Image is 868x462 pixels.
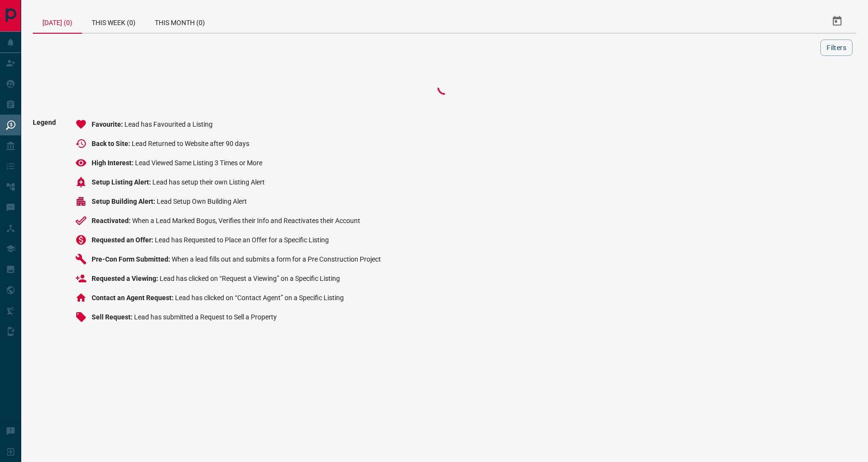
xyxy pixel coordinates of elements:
div: [DATE] (0) [33,10,82,34]
span: Lead has clicked on “Contact Agent” on a Specific Listing [175,294,344,302]
span: When a Lead Marked Bogus, Verifies their Info and Reactivates their Account [132,217,360,224]
span: Lead has Favourited a Listing [124,120,213,128]
span: Setup Building Alert [92,198,157,205]
span: Setup Listing Alert [92,178,152,186]
span: When a lead fills out and submits a form for a Pre Construction Project [172,255,381,263]
span: Contact an Agent Request [92,294,175,302]
span: Lead Setup Own Building Alert [157,198,247,205]
span: High Interest [92,159,135,167]
span: Lead Viewed Same Listing 3 Times or More [135,159,262,167]
span: Lead has submitted a Request to Sell a Property [134,313,277,321]
span: Sell Request [92,313,134,321]
span: Lead Returned to Website after 90 days [132,140,249,147]
span: Lead has clicked on “Request a Viewing” on a Specific Listing [160,275,340,282]
div: This Month (0) [145,10,215,33]
span: Legend [33,119,56,330]
span: Reactivated [92,217,132,224]
span: Pre-Con Form Submitted [92,255,172,263]
span: Requested an Offer [92,236,155,244]
div: This Week (0) [82,10,145,33]
span: Lead has Requested to Place an Offer for a Specific Listing [155,236,329,244]
div: Loading [396,78,493,97]
button: Select Date Range [826,10,849,33]
span: Favourite [92,120,124,128]
span: Requested a Viewing [92,275,160,282]
span: Lead has setup their own Listing Alert [152,178,265,186]
span: Back to Site [92,140,132,147]
button: Filters [820,40,853,56]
